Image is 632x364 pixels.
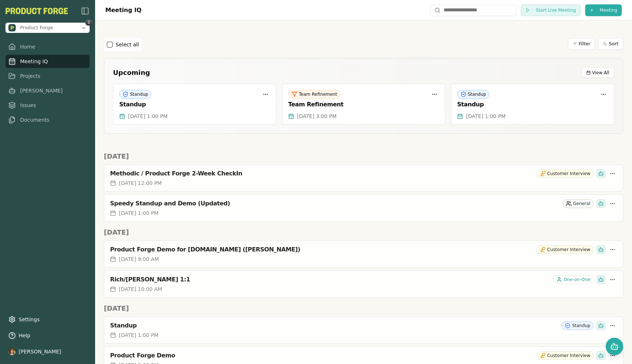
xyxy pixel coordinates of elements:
a: Rich/[PERSON_NAME] 1:1One-on-One[DATE] 10:00 AM [104,270,623,297]
button: [PERSON_NAME] [5,345,90,358]
a: Speedy Standup and Demo (Updated)General[DATE] 1:00 PM [104,194,623,221]
h2: [DATE] [104,151,623,162]
a: [PERSON_NAME] [5,84,90,97]
h2: Upcoming [113,68,150,78]
label: Select all [116,41,139,48]
div: Smith has been invited [597,199,605,208]
a: Meeting IQ [5,55,90,68]
div: Standup [119,101,270,108]
span: [DATE] 1:00 PM [119,331,158,339]
a: StandupStandup[DATE] 1:00 PM [104,316,623,344]
a: Documents [5,113,90,126]
button: More options [608,351,617,360]
h1: Meeting IQ [105,6,142,15]
button: More options [608,169,617,178]
div: Smith has been invited [597,321,605,330]
button: More options [599,90,608,99]
div: Customer Interview [537,351,594,360]
a: Issues [5,99,90,112]
button: More options [261,90,270,99]
div: Smith has been invited [597,275,605,284]
span: [DATE] 9:00 AM [119,255,159,263]
div: Team Refinement [288,90,341,99]
button: Open chat [606,338,623,355]
button: Sort [598,38,623,50]
div: Product Forge Demo for [DOMAIN_NAME] ([PERSON_NAME]) [110,246,534,253]
div: General [563,199,594,208]
button: More options [608,321,617,330]
div: Smith has been invited [597,245,605,254]
span: Start Live Meeting [536,7,576,13]
a: Product Forge Demo for [DOMAIN_NAME] ([PERSON_NAME])Customer Interview[DATE] 9:00 AM [104,240,623,268]
button: More options [608,199,617,208]
div: Methodic / Product Forge 2-Week CheckIn [110,170,534,177]
h2: [DATE] [104,303,623,314]
button: Filter [568,38,595,50]
button: More options [430,90,439,99]
a: Home [5,40,90,53]
div: One-on-One [553,275,594,284]
button: More options [608,275,617,284]
div: Standup [457,90,489,99]
div: Smith has been invited [597,169,605,178]
button: More options [608,245,617,254]
div: Smith has been invited [597,351,605,360]
div: Rich/[PERSON_NAME] 1:1 [110,276,550,283]
span: [DATE] 12:00 PM [119,179,162,187]
span: [DATE] 1:00 PM [466,113,505,120]
span: 1 [85,20,93,26]
span: Meeting [600,7,617,13]
img: sidebar [81,7,90,15]
div: Speedy Standup and Demo (Updated) [110,200,560,207]
button: Close Sidebar [81,7,90,15]
div: Standup [110,322,558,329]
a: Methodic / Product Forge 2-Week CheckInCustomer Interview[DATE] 12:00 PM [104,164,623,192]
span: [DATE] 10:00 AM [119,285,162,293]
button: Open organization switcher [5,23,90,33]
a: Settings [5,313,90,326]
button: Help [5,329,90,342]
span: [DATE] 1:00 PM [128,113,168,120]
button: Meeting [585,4,622,16]
div: Customer Interview [537,169,594,178]
span: Product Forge [20,24,53,31]
div: Product Forge Demo [110,352,534,359]
button: PF-Logo [5,8,68,14]
button: Start Live Meeting [521,4,581,16]
span: [DATE] 1:00 PM [119,209,158,217]
span: [DATE] 3:00 PM [297,113,336,120]
div: Standup [119,90,151,99]
span: View All [592,70,609,76]
a: Projects [5,69,90,83]
button: View All [582,68,614,78]
h2: [DATE] [104,227,623,238]
div: Standup [457,101,608,108]
div: Team Refinement [288,101,439,108]
div: Customer Interview [537,245,594,254]
img: profile [8,348,16,355]
img: Product Forge [8,24,16,31]
div: Standup [561,321,594,330]
img: Product Forge [5,8,68,14]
